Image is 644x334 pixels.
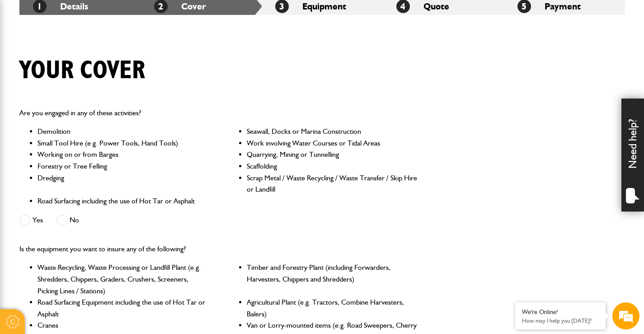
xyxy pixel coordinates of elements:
li: Work involving Water Courses or Tidal Areas [247,137,418,149]
div: We're Online! [522,308,599,316]
li: Quarrying, Mining or Tunnelling [247,149,418,160]
li: Seawall, Docks or Marina Construction [247,126,418,137]
li: Waste Recycling, Waste Processing or Landfill Plant (e.g. Shredders, Chippers, Graders, Crushers,... [38,262,209,296]
li: Road Surfacing including the use of Hot Tar or Asphalt [38,195,209,207]
p: How may I help you today? [522,317,599,324]
li: Scrap Metal / Waste Recycling / Waste Transfer / Skip Hire or Landfill [247,172,418,195]
label: No [56,215,79,226]
img: d_20077148190_company_1631870298795_20077148190 [15,50,38,63]
li: Road Surfacing Equipment including the use of Hot Tar or Asphalt [38,296,209,320]
li: Timber and Forestry Plant (including Forwarders, Harvesters, Chippers and Shredders) [247,262,418,296]
em: Start Chat [123,263,164,275]
div: Minimize live chat window [148,5,170,26]
textarea: Type your message and hit 'Enter' [12,164,165,255]
a: 1Details [33,1,88,12]
input: Enter your phone number [12,137,165,157]
input: Enter your last name [12,84,165,103]
li: Agricultural Plant (e.g. Tractors, Combine Harvesters, Balers) [247,296,418,320]
li: Scaffolding [247,160,418,172]
div: Chat with us now [47,51,152,62]
h1: Your cover [19,56,145,86]
li: Working on or from Barges [38,149,209,160]
li: Demolition [38,126,209,137]
div: Need help? [621,99,644,212]
p: Are you engaged in any of these activities? [19,107,418,119]
li: Small Tool Hire (e.g. Power Tools, Hand Tools) [38,137,209,149]
label: Yes [19,215,43,226]
li: Dredging [38,172,209,195]
p: Is the equipment you want to insure any of the following? [19,243,418,255]
li: Forestry or Tree Felling [38,160,209,172]
input: Enter your email address [12,110,165,130]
